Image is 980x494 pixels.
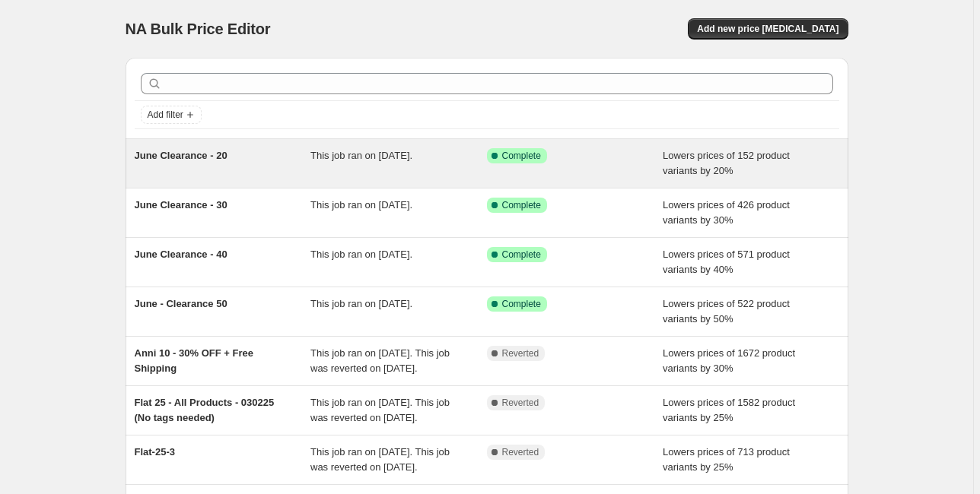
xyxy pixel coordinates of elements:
[688,18,848,40] button: Add new price [MEDICAL_DATA]
[310,298,412,309] span: This job ran on [DATE].
[310,397,450,423] span: This job ran on [DATE]. This job was reverted on [DATE].
[135,397,275,423] span: Flat 25 - All Products - 030225 (No tags needed)
[697,23,838,35] span: Add new price [MEDICAL_DATA]
[310,199,412,211] span: This job ran on [DATE].
[310,446,450,473] span: This job ran on [DATE]. This job was reverted on [DATE].
[663,249,790,275] span: Lowers prices of 571 product variants by 40%
[135,446,175,458] span: Flat-25-3
[502,446,539,458] span: Reverted
[135,298,228,309] span: June - Clearance 50
[141,106,202,124] button: Add filter
[502,347,539,359] span: Reverted
[310,249,412,260] span: This job ran on [DATE].
[135,249,228,260] span: June Clearance - 40
[663,199,790,226] span: Lowers prices of 426 product variants by 30%
[663,397,795,423] span: Lowers prices of 1582 product variants by 25%
[135,347,253,374] span: Anni 10 - 30% OFF + Free Shipping
[502,397,539,409] span: Reverted
[663,150,790,176] span: Lowers prices of 152 product variants by 20%
[502,298,541,310] span: Complete
[135,150,228,161] span: June Clearance - 20
[663,298,790,325] span: Lowers prices of 522 product variants by 50%
[502,150,541,162] span: Complete
[148,109,183,121] span: Add filter
[502,249,541,261] span: Complete
[663,347,795,374] span: Lowers prices of 1672 product variants by 30%
[502,199,541,211] span: Complete
[310,150,412,161] span: This job ran on [DATE].
[310,347,450,374] span: This job ran on [DATE]. This job was reverted on [DATE].
[126,21,271,37] span: NA Bulk Price Editor
[663,446,790,473] span: Lowers prices of 713 product variants by 25%
[135,199,228,211] span: June Clearance - 30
